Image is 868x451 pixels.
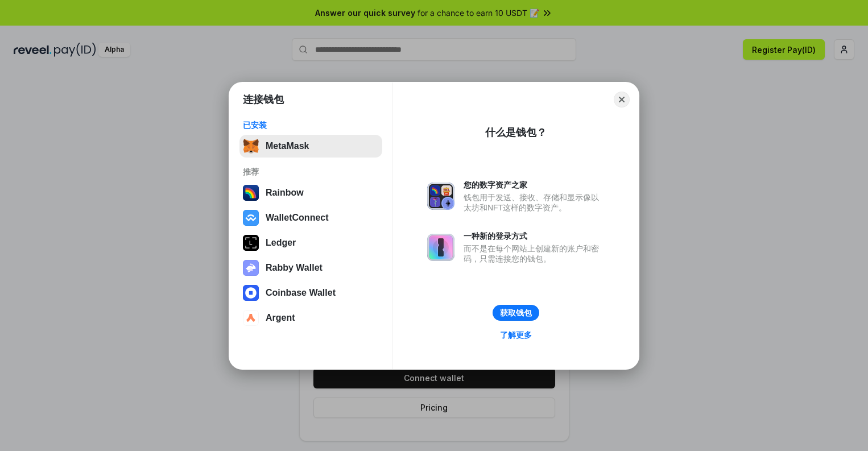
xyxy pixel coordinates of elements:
a: 了解更多 [493,328,539,342]
h1: 连接钱包 [243,93,284,106]
button: MetaMask [239,135,382,158]
div: Rabby Wallet [266,263,323,273]
img: svg+xml,%3Csvg%20xmlns%3D%22http%3A%2F%2Fwww.w3.org%2F2000%2Fsvg%22%20width%3D%2228%22%20height%3... [243,235,259,251]
div: Rainbow [266,188,304,198]
button: Argent [239,307,382,329]
div: Argent [266,313,295,323]
div: 获取钱包 [500,308,532,318]
div: Ledger [266,238,296,248]
img: svg+xml,%3Csvg%20width%3D%2228%22%20height%3D%2228%22%20viewBox%3D%220%200%2028%2028%22%20fill%3D... [243,210,259,226]
button: Ledger [239,231,382,254]
button: Coinbase Wallet [239,282,382,304]
img: svg+xml,%3Csvg%20xmlns%3D%22http%3A%2F%2Fwww.w3.org%2F2000%2Fsvg%22%20fill%3D%22none%22%20viewBox... [243,260,259,276]
div: 推荐 [243,167,379,177]
div: MetaMask [266,141,309,151]
button: 获取钱包 [493,305,539,321]
img: svg+xml,%3Csvg%20xmlns%3D%22http%3A%2F%2Fwww.w3.org%2F2000%2Fsvg%22%20fill%3D%22none%22%20viewBox... [427,183,454,210]
div: WalletConnect [266,213,329,223]
div: 了解更多 [500,330,532,340]
button: Rabby Wallet [239,256,382,279]
img: svg+xml,%3Csvg%20fill%3D%22none%22%20height%3D%2233%22%20viewBox%3D%220%200%2035%2033%22%20width%... [243,138,259,154]
button: WalletConnect [239,206,382,229]
div: 您的数字资产之家 [464,180,605,190]
button: Rainbow [239,181,382,204]
img: svg+xml,%3Csvg%20width%3D%22120%22%20height%3D%22120%22%20viewBox%3D%220%200%20120%20120%22%20fil... [243,185,259,201]
div: 什么是钱包？ [485,126,547,139]
img: svg+xml,%3Csvg%20xmlns%3D%22http%3A%2F%2Fwww.w3.org%2F2000%2Fsvg%22%20fill%3D%22none%22%20viewBox... [427,234,454,261]
div: 钱包用于发送、接收、存储和显示像以太坊和NFT这样的数字资产。 [464,192,605,213]
div: 已安装 [243,120,379,130]
button: Close [614,92,630,107]
img: svg+xml,%3Csvg%20width%3D%2228%22%20height%3D%2228%22%20viewBox%3D%220%200%2028%2028%22%20fill%3D... [243,310,259,326]
div: 一种新的登录方式 [464,231,605,241]
div: Coinbase Wallet [266,288,336,298]
div: 而不是在每个网站上创建新的账户和密码，只需连接您的钱包。 [464,243,605,264]
img: svg+xml,%3Csvg%20width%3D%2228%22%20height%3D%2228%22%20viewBox%3D%220%200%2028%2028%22%20fill%3D... [243,285,259,301]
